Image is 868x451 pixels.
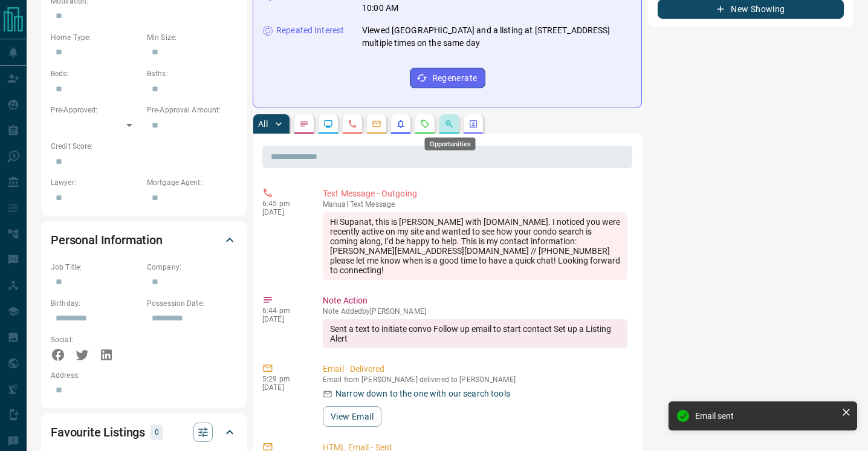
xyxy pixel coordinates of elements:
p: Text Message - Outgoing [323,187,627,200]
div: Favourite Listings0 [51,418,237,447]
p: [DATE] [262,315,305,323]
div: Personal Information [51,225,237,255]
p: Home Type: [51,32,141,43]
svg: Calls [348,119,357,129]
p: All [258,120,268,128]
p: 0 [154,426,160,439]
p: Note Action [323,294,627,307]
p: Repeated Interest [276,24,344,37]
svg: Requests [420,119,430,129]
p: Mortgage Agent: [147,177,237,188]
svg: Opportunities [444,119,454,129]
p: Email from [PERSON_NAME] delivered to [PERSON_NAME] [323,375,627,384]
p: Min Size: [147,32,237,43]
p: Social: [51,334,141,345]
p: Possession Date: [147,298,237,309]
div: Email sent [695,411,837,421]
h2: Personal Information [51,230,163,250]
p: Credit Score: [51,141,237,152]
p: 6:44 pm [262,307,305,315]
p: Note Added by [PERSON_NAME] [323,307,627,316]
p: [DATE] [262,383,305,392]
p: Baths: [147,68,237,79]
div: Opportunities [425,138,476,151]
p: Narrow down to the one with our search tools [335,388,510,400]
svg: Notes [299,119,309,129]
div: Sent a text to initiate convo Follow up email to start contact Set up a Listing Alert [323,319,627,348]
svg: Agent Actions [468,119,478,129]
p: 6:45 pm [262,200,305,208]
p: 5:29 pm [262,375,305,383]
p: Pre-Approval Amount: [147,105,237,115]
p: Text Message [323,200,627,209]
svg: Lead Browsing Activity [323,119,333,129]
p: Address: [51,370,237,381]
p: [DATE] [262,208,305,216]
p: Company: [147,262,237,273]
p: Email - Delivered [323,363,627,375]
div: Hi Supanat, this is [PERSON_NAME] with [DOMAIN_NAME]. I noticed you were recently active on my si... [323,212,627,280]
p: Birthday: [51,298,141,309]
p: Viewed [GEOGRAPHIC_DATA] and a listing at [STREET_ADDRESS] multiple times on the same day [362,24,632,50]
p: Job Title: [51,262,141,273]
svg: Emails [372,119,381,129]
span: manual [323,200,348,209]
button: Regenerate [410,68,485,88]
button: View Email [323,406,381,427]
p: Lawyer: [51,177,141,188]
svg: Listing Alerts [396,119,406,129]
p: Pre-Approved: [51,105,141,115]
p: Beds: [51,68,141,79]
h2: Favourite Listings [51,423,145,442]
